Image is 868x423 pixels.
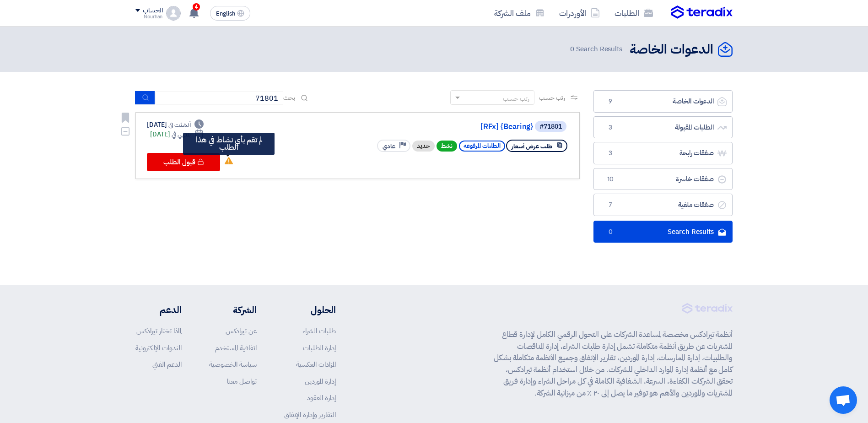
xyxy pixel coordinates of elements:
[226,326,257,336] a: عن تيرادكس
[539,124,562,130] div: #71801
[193,3,200,11] span: 4
[487,2,552,24] a: ملف الشركة
[147,120,204,130] div: [DATE]
[539,93,565,103] span: رتب حسب
[503,94,529,103] div: رتب حسب
[593,221,733,243] a: Search Results0
[168,120,190,130] span: أنشئت في
[209,359,257,369] a: سياسة الخصوصية
[350,123,533,131] a: [RFx] {Bearing}
[187,136,271,151] div: لم تقم بأي نشاط في هذا الطلب
[209,303,257,317] li: الشركة
[303,343,336,353] a: إدارة الطلبات
[284,410,336,420] a: التقارير وإدارة الإنفاق
[459,141,505,152] span: الطلبات المرفوعة
[136,326,182,336] a: لماذا تختار تيرادكس
[607,2,660,24] a: الطلبات
[296,359,336,369] a: المزادات العكسية
[284,303,336,317] li: الحلول
[147,153,220,171] button: قبول الطلب
[605,149,616,158] span: 3
[150,130,204,139] div: [DATE]
[605,123,616,132] span: 3
[383,142,395,151] span: عادي
[630,41,713,59] h2: الدعوات الخاصة
[135,14,162,19] div: Nourhan
[305,376,336,386] a: إدارة الموردين
[283,93,295,103] span: بحث
[605,201,616,210] span: 7
[155,91,283,105] input: ابحث بعنوان أو رقم الطلب
[593,90,733,113] a: الدعوات الخاصة9
[135,303,182,317] li: الدعم
[215,343,257,353] a: اتفاقية المستخدم
[216,11,235,17] span: English
[166,6,181,21] img: profile_test.png
[152,359,182,369] a: الدعم الفني
[172,130,190,139] span: ينتهي في
[593,194,733,216] a: صفقات ملغية7
[227,376,257,386] a: تواصل معنا
[210,6,250,21] button: English
[552,2,607,24] a: الأوردرات
[671,5,733,19] img: Teradix logo
[830,386,857,414] div: Open chat
[605,97,616,106] span: 9
[605,175,616,184] span: 10
[437,141,457,152] span: نشط
[570,44,574,54] span: 0
[412,141,435,152] div: جديد
[605,228,616,237] span: 0
[307,393,336,403] a: إدارة العقود
[593,142,733,164] a: صفقات رابحة3
[494,329,733,399] p: أنظمة تيرادكس مخصصة لمساعدة الشركات على التحول الرقمي الكامل لإدارة قطاع المشتريات عن طريق أنظمة ...
[512,142,552,151] span: طلب عرض أسعار
[593,168,733,190] a: صفقات خاسرة10
[593,116,733,139] a: الطلبات المقبولة3
[302,326,336,336] a: طلبات الشراء
[570,44,622,54] span: Search Results
[135,343,182,353] a: الندوات الإلكترونية
[143,7,162,15] div: الحساب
